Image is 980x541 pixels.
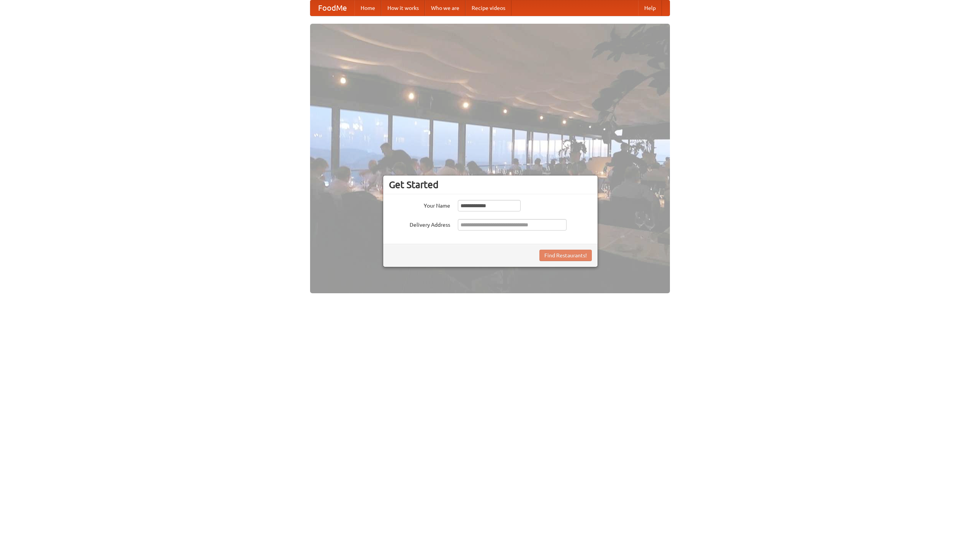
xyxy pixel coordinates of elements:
a: How it works [381,0,425,16]
label: Your Name [389,200,450,210]
h3: Get Started [389,179,592,190]
a: FoodMe [310,0,354,16]
a: Recipe videos [465,0,511,16]
label: Delivery Address [389,219,450,229]
button: Find Restaurants! [539,250,592,261]
a: Help [638,0,662,16]
a: Who we are [425,0,465,16]
a: Home [354,0,381,16]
